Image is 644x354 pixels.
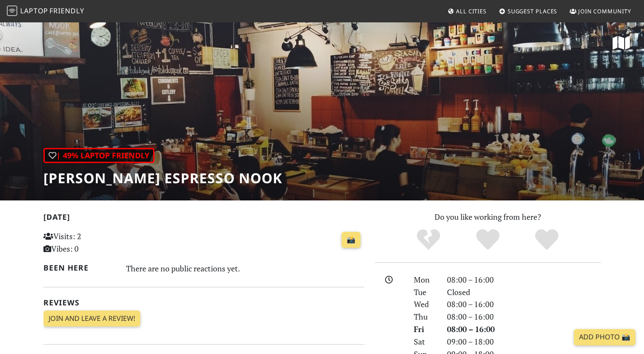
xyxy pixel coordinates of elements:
[442,298,606,311] div: 08:00 – 16:00
[43,148,154,163] div: | 49% Laptop Friendly
[409,336,441,348] div: Sat
[399,228,458,252] div: No
[43,230,144,255] p: Visits: 2 Vibes: 0
[442,274,606,286] div: 08:00 – 16:00
[496,3,561,19] a: Suggest Places
[43,212,364,225] h2: [DATE]
[409,274,441,286] div: Mon
[508,7,558,15] span: Suggest Places
[458,228,518,252] div: Yes
[43,298,364,307] h2: Reviews
[342,232,361,248] a: 📸
[409,286,441,299] div: Tue
[7,4,84,19] a: LaptopFriendly LaptopFriendly
[409,323,441,336] div: Fri
[578,7,631,15] span: Join Community
[442,323,606,336] div: 08:00 – 16:00
[43,170,282,186] h1: [PERSON_NAME] Espresso Nook
[442,311,606,323] div: 08:00 – 16:00
[442,286,606,299] div: Closed
[517,228,576,252] div: Definitely!
[43,263,116,272] h2: Been here
[43,311,140,327] a: Join and leave a review!
[444,3,490,19] a: All Cities
[456,7,487,15] span: All Cities
[442,336,606,348] div: 09:00 – 18:00
[20,6,48,15] span: Laptop
[409,311,441,323] div: Thu
[126,262,364,275] div: There are no public reactions yet.
[375,211,601,223] p: Do you like working from here?
[409,298,441,311] div: Wed
[566,3,635,19] a: Join Community
[574,329,635,345] a: Add Photo 📸
[49,6,84,15] span: Friendly
[7,6,17,16] img: LaptopFriendly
